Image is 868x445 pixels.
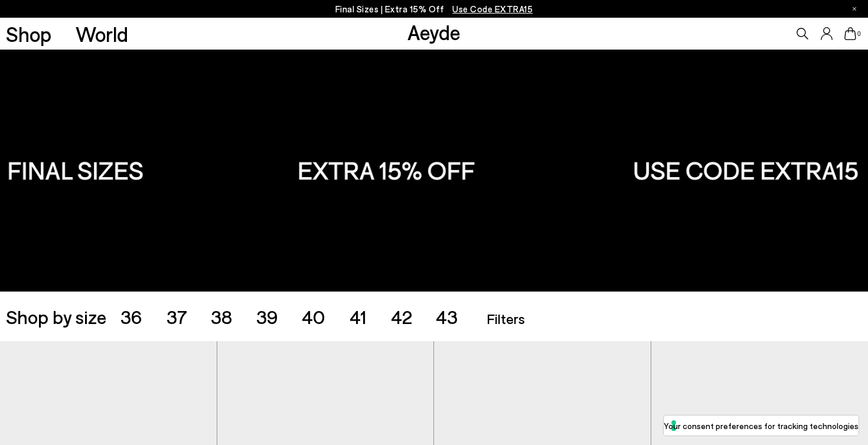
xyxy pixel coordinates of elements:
a: Shop [6,24,51,44]
span: 42 [391,305,412,328]
span: 38 [211,305,232,328]
button: Your consent preferences for tracking technologies [664,415,859,436]
p: Final Sizes | Extra 15% Off [335,2,533,17]
a: World [76,24,128,44]
span: 37 [167,305,187,328]
label: Your consent preferences for tracking technologies [664,420,859,432]
span: 0 [856,31,862,37]
span: 41 [350,305,367,328]
span: 36 [120,305,142,328]
span: Shop by size [6,307,106,326]
span: Filters [487,310,525,327]
span: 43 [436,305,458,328]
span: Navigate to /collections/ss25-final-sizes [452,4,533,14]
a: Aeyde [407,19,461,44]
span: 39 [256,305,278,328]
a: 0 [844,27,856,40]
span: 40 [302,305,325,328]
